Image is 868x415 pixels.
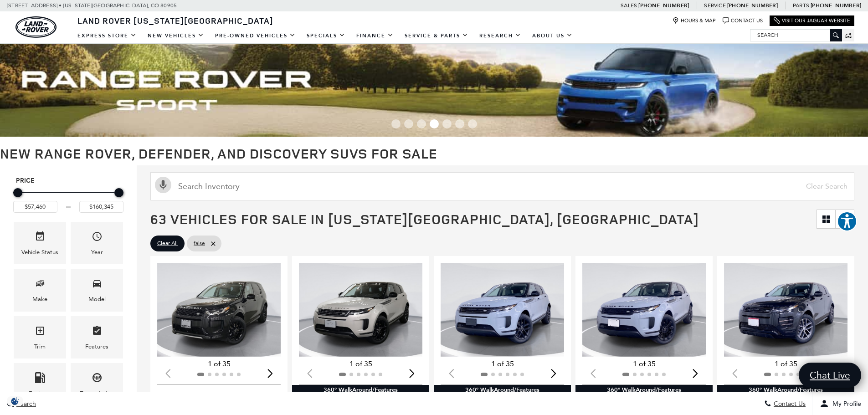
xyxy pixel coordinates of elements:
div: Year [91,247,103,257]
span: 63 Vehicles for Sale in [US_STATE][GEOGRAPHIC_DATA], [GEOGRAPHIC_DATA] [150,210,699,228]
a: [STREET_ADDRESS] • [US_STATE][GEOGRAPHIC_DATA], CO 80905 [7,2,177,9]
div: Privacy Settings [5,396,26,406]
div: Next slide [406,364,418,384]
span: Sales [621,2,637,9]
a: [PHONE_NUMBER] [811,2,861,9]
div: 360° WalkAround/Features [292,385,429,395]
span: Vehicle [35,229,46,247]
div: FueltypeFueltype [14,363,66,405]
div: Fueltype [29,389,51,399]
input: Search [750,30,842,41]
a: Chat Live [799,363,861,388]
div: 1 of 35 [157,359,281,369]
span: Clear All [157,238,178,249]
div: Next slide [689,364,701,384]
div: Model [88,294,106,304]
span: Features [92,323,103,342]
div: Price [13,185,123,213]
div: YearYear [71,222,123,264]
a: land-rover [15,16,56,38]
span: Go to slide 2 [404,119,413,128]
img: Land Rover [15,16,56,38]
a: Land Rover [US_STATE][GEOGRAPHIC_DATA] [72,15,279,26]
div: 1 / 2 [299,263,424,357]
div: Features [85,342,108,352]
img: 2025 Land Rover Range Rover Evoque Dynamic 1 [724,263,849,357]
span: Contact Us [771,400,806,408]
a: Specials [301,28,351,44]
div: Next slide [264,364,276,384]
span: Year [92,229,103,247]
aside: Accessibility Help Desk [837,211,857,233]
span: Land Rover [US_STATE][GEOGRAPHIC_DATA] [77,15,273,26]
a: Grid View [817,210,835,228]
nav: Main Navigation [72,28,578,44]
h5: Price [16,177,121,185]
button: Open user profile menu [813,392,868,415]
span: Go to slide 7 [468,119,477,128]
button: Explore your accessibility options [837,211,857,231]
div: 360° WalkAround/Features [434,385,571,395]
a: EXPRESS STORE [72,28,142,44]
a: Contact Us [723,17,763,24]
a: [PHONE_NUMBER] [727,2,778,9]
div: Minimum Price [13,188,22,197]
span: Model [92,276,103,294]
span: Make [35,276,46,294]
div: 1 of 35 [441,359,564,369]
input: Minimum [13,201,57,213]
a: Pre-Owned Vehicles [210,28,301,44]
span: Fueltype [35,370,46,389]
span: Go to slide 4 [430,119,439,128]
div: ModelModel [71,269,123,311]
div: 360° WalkAround/Features [575,385,713,395]
div: Make [32,294,47,304]
a: Visit Our Jaguar Website [774,17,850,24]
a: [PHONE_NUMBER] [638,2,689,9]
span: false [194,238,205,249]
a: About Us [527,28,578,44]
a: Service & Parts [399,28,474,44]
div: 1 of 35 [724,359,847,369]
div: TransmissionTransmission [71,363,123,405]
span: My Profile [829,400,861,408]
div: Next slide [547,364,560,384]
div: 1 of 35 [299,359,422,369]
span: Service [704,2,725,9]
div: 1 / 2 [582,263,707,357]
div: 1 / 2 [441,263,565,357]
span: Trim [35,323,46,342]
span: Parts [793,2,809,9]
span: Go to slide 1 [391,119,401,128]
a: Hours & Map [673,17,716,24]
div: Trim [34,342,46,352]
div: MakeMake [14,269,66,311]
input: Maximum [79,201,123,213]
a: Finance [351,28,399,44]
div: 1 of 35 [582,359,706,369]
a: New Vehicles [142,28,210,44]
div: Transmission [80,389,114,399]
div: TrimTrim [14,316,66,359]
span: Go to slide 6 [455,119,464,128]
span: Transmission [92,370,103,389]
span: Chat Live [805,369,855,381]
input: Search Inventory [150,172,854,200]
a: Research [474,28,527,44]
span: Go to slide 3 [417,119,426,128]
div: VehicleVehicle Status [14,222,66,264]
div: 1 / 2 [724,263,849,357]
div: Maximum Price [114,188,123,197]
img: 2025 Land Rover Range Rover Evoque S 1 [582,263,707,357]
svg: Click to toggle on voice search [155,177,171,193]
div: Vehicle Status [21,247,58,257]
div: 1 / 2 [157,263,282,357]
div: FeaturesFeatures [71,316,123,359]
div: 360° WalkAround/Features [717,385,854,395]
img: 2025 Land Rover Range Rover Evoque S 1 [441,263,565,357]
img: 2025 Land Rover Discovery Sport S 1 [157,263,282,357]
img: 2026 Land Rover Range Rover Evoque S 1 [299,263,424,357]
span: Go to slide 5 [442,119,452,128]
